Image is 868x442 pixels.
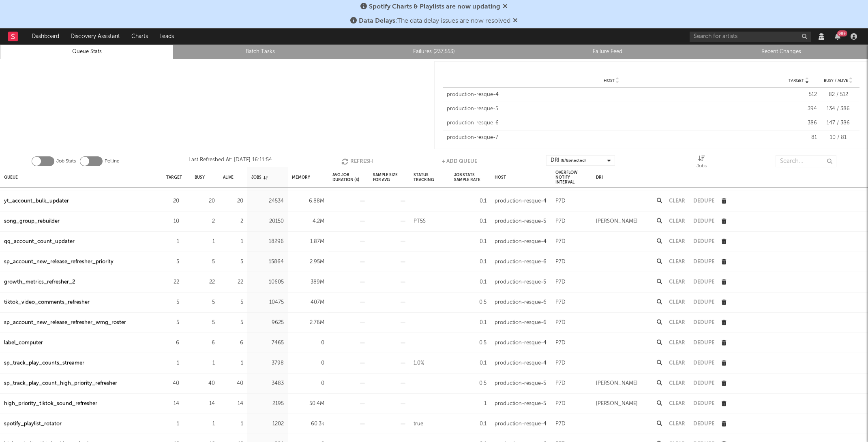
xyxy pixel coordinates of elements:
div: P7D [555,257,566,267]
span: Busy / Alive [824,78,848,83]
div: 5 [223,297,243,307]
div: 1 [223,419,243,429]
div: 5 [195,318,215,327]
button: Clear [669,320,685,325]
div: production-resque-4 [495,419,547,429]
div: 82 / 512 [821,91,855,99]
button: + Add Queue [442,155,477,167]
div: production-resque-5 [495,216,546,226]
div: P7D [555,216,566,226]
button: Clear [669,361,685,366]
div: 389M [292,277,324,287]
div: P7D [555,237,566,246]
div: 99 + [837,30,847,36]
div: 1 [195,237,215,246]
a: Batch Tasks [178,47,343,57]
label: Polling [105,156,120,166]
div: 2 [195,216,215,226]
div: 10 [166,216,179,226]
div: production-resque-5 [495,399,546,408]
div: growth_metrics_refresher_2 [4,277,75,287]
div: 9625 [251,318,284,327]
div: 7465 [251,338,284,348]
button: Dedupe [693,300,714,305]
a: tiktok_video_comments_refresher [4,297,90,307]
div: 15864 [251,257,284,267]
span: Host [604,78,615,83]
div: Last Refreshed At: [DATE] 16:11:54 [189,155,272,167]
div: 1202 [251,419,284,429]
button: Dedupe [693,259,714,265]
div: 2195 [251,399,284,408]
div: song_group_rebuilder [4,216,60,226]
input: Search... [776,155,836,167]
button: Clear [669,421,685,427]
div: [PERSON_NAME] [596,216,638,226]
div: 81 [780,134,817,142]
span: Target [789,78,804,83]
div: 394 [780,105,817,113]
a: label_computer [4,338,43,348]
div: P7D [555,277,566,287]
div: 5 [223,257,243,267]
button: Clear [669,300,685,305]
div: Memory [292,169,310,186]
div: 0.1 [454,216,487,226]
div: 6 [166,338,179,348]
div: Jobs [251,169,268,186]
div: 1 [223,237,243,246]
div: 4.2M [292,216,324,226]
div: production-resque-5 [447,105,777,113]
div: 1 [454,399,487,408]
div: 6 [223,338,243,348]
div: Target [166,169,182,186]
button: Clear [669,239,685,244]
div: P7D [555,297,566,307]
a: sp_track_play_counts_streamer [4,358,84,368]
div: production-resque-6 [495,257,547,267]
div: 5 [166,318,179,327]
button: Clear [669,401,685,406]
a: Dashboard [26,28,65,45]
div: 6.88M [292,196,324,206]
div: [PERSON_NAME] [596,378,638,388]
button: Dedupe [693,219,714,224]
div: production-resque-4 [495,196,547,206]
div: 0.1 [454,237,487,246]
button: Dedupe [693,340,714,346]
div: production-resque-7 [447,134,777,142]
div: 5 [166,257,179,267]
span: Spotify Charts & Playlists are now updating [369,4,500,10]
a: Recent Changes [699,47,864,57]
button: Clear [669,280,685,285]
div: 0.1 [454,277,487,287]
div: 407M [292,297,324,307]
div: 386 [780,119,817,127]
div: 10605 [251,277,284,287]
button: Dedupe [693,199,714,204]
div: production-resque-4 [495,237,547,246]
button: Dedupe [693,421,714,427]
div: 24534 [251,196,284,206]
div: 14 [223,399,243,408]
div: 40 [223,378,243,388]
a: spotify_playlist_rotator [4,419,62,429]
div: Sample Size For Avg [373,169,405,186]
div: sp_account_new_release_refresher_priority [4,257,114,267]
div: 5 [166,297,179,307]
div: 40 [166,378,179,388]
div: 14 [166,399,179,408]
div: Status Tracking [414,169,446,186]
div: 20 [166,196,179,206]
div: 0.1 [454,196,487,206]
a: high_priority_tiktok_sound_refresher [4,399,97,408]
div: 1 [195,358,215,368]
a: Leads [154,28,180,45]
span: Data Delays [359,18,395,24]
div: 0.5 [454,378,487,388]
div: production-resque-4 [495,358,547,368]
div: 1 [166,419,179,429]
div: P7D [555,358,566,368]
